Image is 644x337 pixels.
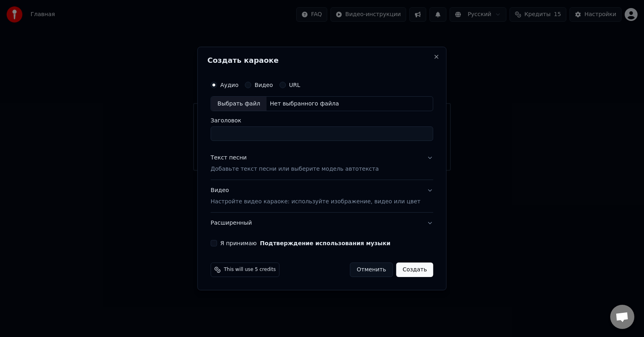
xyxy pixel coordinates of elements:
[396,263,433,277] button: Создать
[266,100,342,108] div: Нет выбранного файла
[207,57,436,64] h2: Создать караоке
[254,82,273,88] label: Видео
[224,267,276,273] span: This will use 5 credits
[211,187,420,206] div: Видео
[220,240,390,246] label: Я принимаю
[350,263,393,277] button: Отменить
[289,82,300,88] label: URL
[211,165,379,174] p: Добавьте текст песни или выберите модель автотекста
[211,97,266,111] div: Выбрать файл
[211,213,433,234] button: Расширенный
[211,198,420,206] p: Настройте видео караоке: используйте изображение, видео или цвет
[211,148,433,180] button: Текст песниДобавьте текст песни или выберите модель автотекста
[211,180,433,213] button: ВидеоНастройте видео караоке: используйте изображение, видео или цвет
[211,154,247,162] div: Текст песни
[260,240,390,246] button: Я принимаю
[211,118,433,124] label: Заголовок
[220,82,238,88] label: Аудио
